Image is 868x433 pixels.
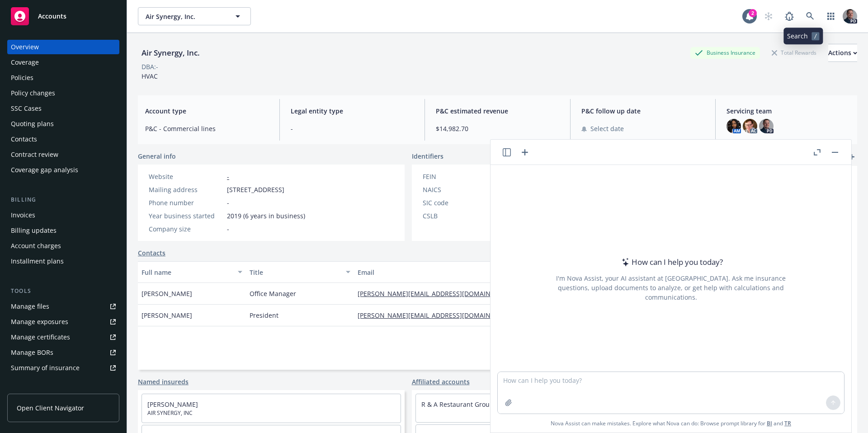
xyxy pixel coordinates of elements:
button: Full name [138,261,246,283]
div: Full name [142,268,232,277]
a: [PERSON_NAME][EMAIL_ADDRESS][DOMAIN_NAME] [358,289,521,298]
a: Quoting plans [7,117,119,131]
span: Select date [590,124,624,133]
div: Website [149,172,223,181]
div: Company size [149,224,223,234]
div: Invoices [11,208,35,222]
a: Contacts [7,132,119,146]
a: BI [767,419,772,427]
div: SSC Cases [11,101,42,116]
a: Start snowing [759,7,778,25]
span: General info [138,151,176,161]
button: Actions [828,44,857,62]
div: Email [358,268,520,277]
div: FEIN [423,172,497,181]
a: Policies [7,71,119,85]
div: Contract review [11,147,58,162]
div: Contacts [11,132,37,146]
a: Installment plans [7,254,119,268]
a: Switch app [822,7,840,25]
a: Billing updates [7,223,119,238]
span: AIR SYNERGY, INC [147,409,395,417]
div: Manage certificates [11,330,70,344]
div: How can I help you today? [619,256,723,268]
a: Coverage gap analysis [7,163,119,177]
img: photo [743,119,757,133]
div: Summary of insurance [11,361,80,375]
div: Total Rewards [767,47,821,58]
div: DBA: - [142,62,158,71]
span: - [227,198,229,207]
a: R & A Restaurant Group LLC dba Six Eleven Bar & Grill [421,400,585,409]
a: Accounts [7,4,119,29]
span: Office Manager [250,289,296,298]
a: SSC Cases [7,101,119,116]
div: 2 [749,9,757,17]
span: HVAC [142,72,158,80]
a: TR [784,419,791,427]
div: Policies [11,71,33,85]
img: photo [726,119,741,133]
div: CSLB [423,211,497,221]
a: add [846,151,857,162]
div: Billing updates [11,223,57,238]
div: Actions [828,44,857,61]
div: Billing [7,195,119,204]
span: - [291,124,414,133]
span: Account type [145,106,269,116]
div: Overview [11,40,39,54]
div: Title [250,268,340,277]
a: [PERSON_NAME] [147,400,198,409]
div: Phone number [149,198,223,207]
a: Overview [7,40,119,54]
span: Nova Assist can make mistakes. Explore what Nova can do: Browse prompt library for and [494,414,848,433]
a: Manage files [7,299,119,314]
span: P&C - Commercial lines [145,124,269,133]
a: Account charges [7,239,119,253]
span: [STREET_ADDRESS] [227,185,284,194]
a: - [227,172,229,181]
span: [PERSON_NAME] [142,289,192,298]
a: Summary of insurance [7,361,119,375]
span: Legal entity type [291,106,414,116]
span: Air Synergy, Inc. [146,12,224,21]
span: Servicing team [726,106,850,116]
div: Manage exposures [11,315,68,329]
img: photo [759,119,774,133]
div: Year business started [149,211,223,221]
div: I'm Nova Assist, your AI assistant at [GEOGRAPHIC_DATA]. Ask me insurance questions, upload docum... [544,273,798,302]
span: - [227,224,229,234]
span: Identifiers [412,151,443,161]
div: Coverage gap analysis [11,163,78,177]
div: Account charges [11,239,61,253]
span: 2019 (6 years in business) [227,211,305,221]
div: Installment plans [11,254,64,268]
span: P&C follow up date [581,106,705,116]
span: President [250,311,278,320]
a: Manage exposures [7,315,119,329]
div: Business Insurance [690,47,760,58]
span: [PERSON_NAME] [142,311,192,320]
a: Policy changes [7,86,119,100]
div: Manage files [11,299,49,314]
a: Manage certificates [7,330,119,344]
a: Contract review [7,147,119,162]
div: Mailing address [149,185,223,194]
a: Invoices [7,208,119,222]
span: Open Client Navigator [17,403,84,413]
a: Report a Bug [780,7,798,25]
a: Affiliated accounts [412,377,470,386]
a: Named insureds [138,377,189,386]
a: Contacts [138,248,165,258]
div: Coverage [11,55,39,70]
div: Policy changes [11,86,55,100]
span: Accounts [38,13,66,20]
a: Manage BORs [7,345,119,360]
button: Email [354,261,534,283]
div: Tools [7,287,119,296]
a: [PERSON_NAME][EMAIL_ADDRESS][DOMAIN_NAME] [358,311,521,320]
button: Air Synergy, Inc. [138,7,251,25]
span: $14,982.70 [436,124,559,133]
div: Manage BORs [11,345,53,360]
